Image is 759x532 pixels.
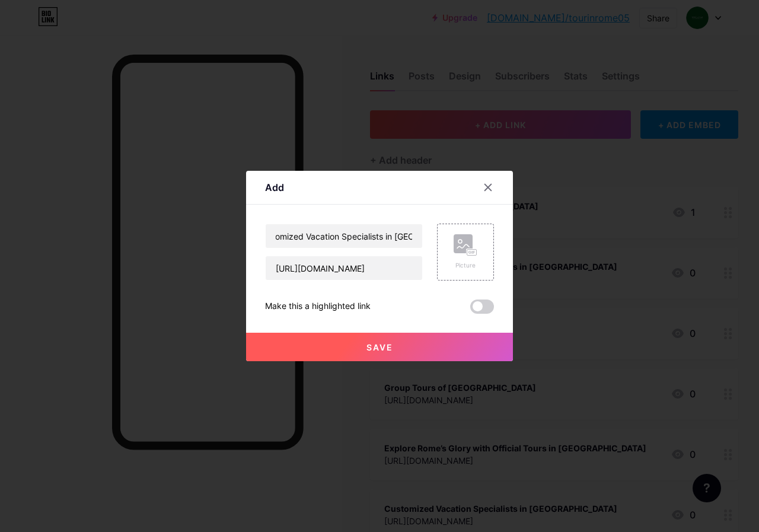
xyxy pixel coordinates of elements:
div: Picture [454,261,477,270]
input: Title [266,224,422,248]
div: Add [265,180,284,195]
button: Save [246,333,513,361]
input: URL [266,256,422,280]
div: Make this a highlighted link [265,300,371,314]
span: Save [366,342,393,352]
